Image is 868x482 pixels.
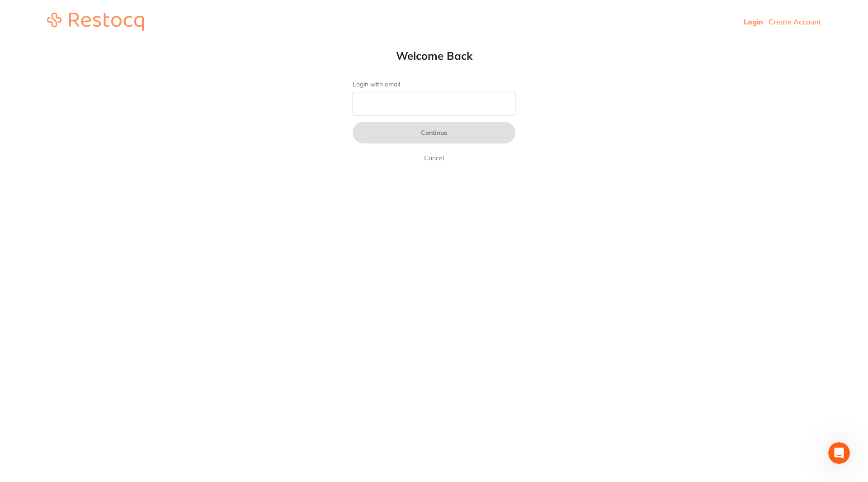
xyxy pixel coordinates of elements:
a: Cancel [422,153,446,163]
iframe: Intercom live chat [828,442,850,464]
button: Continue [353,122,515,143]
a: Create Account [769,17,821,26]
h1: Welcome Back [335,49,533,62]
label: Login with email [353,81,515,88]
a: Login [744,17,763,26]
img: restocq_logo.svg [47,13,144,31]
